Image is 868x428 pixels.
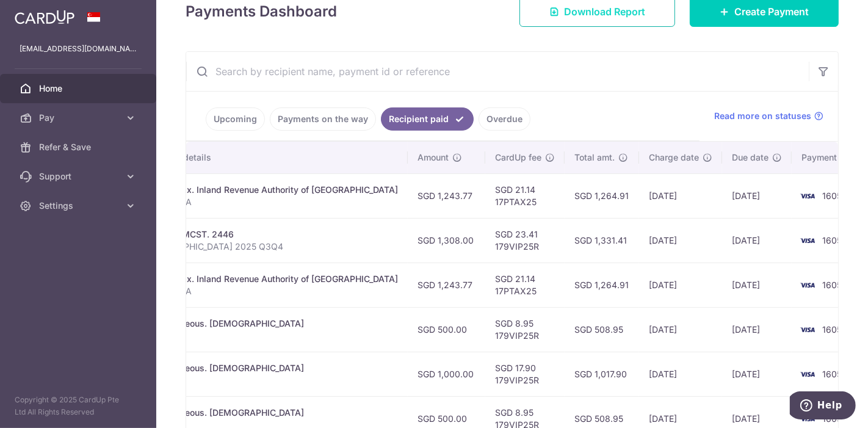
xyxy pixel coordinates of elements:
span: Pay [39,112,120,124]
td: [DATE] [639,263,722,307]
td: SGD 1,264.91 [565,173,639,218]
td: SGD 1,331.41 [565,218,639,263]
td: [DATE] [722,307,792,352]
span: Support [39,170,120,183]
span: 1605 [822,235,842,245]
td: [DATE] [639,218,722,263]
td: SGD 1,000.00 [408,352,485,396]
p: S7613974A [145,196,398,208]
img: CardUp [15,10,74,24]
div: Miscellaneous. [DEMOGRAPHIC_DATA] [145,407,398,419]
div: Miscellaneous. [DEMOGRAPHIC_DATA] [145,362,398,374]
span: Total amt. [574,151,615,164]
p: [EMAIL_ADDRESS][DOMAIN_NAME] [20,43,137,55]
th: Payment details [136,142,408,173]
td: [DATE] [639,307,722,352]
span: Home [39,82,120,95]
img: Bank Card [795,189,820,203]
p: S7613974A [145,285,398,297]
td: [DATE] [722,352,792,396]
a: Upcoming [206,107,265,131]
td: SGD 23.41 179VIP25R [485,218,565,263]
div: Income Tax. Inland Revenue Authority of [GEOGRAPHIC_DATA] [145,184,398,196]
span: 1605 [822,369,842,379]
a: Recipient paid [381,107,474,131]
td: SGD 500.00 [408,307,485,352]
td: [DATE] [722,173,792,218]
td: SGD 21.14 17PTAX25 [485,263,565,307]
td: [DATE] [722,218,792,263]
div: Miscellaneous. [DEMOGRAPHIC_DATA] [145,317,398,330]
div: Income Tax. Inland Revenue Authority of [GEOGRAPHIC_DATA] [145,273,398,285]
div: Condo & MCST. 2446 [145,228,398,241]
p: [GEOGRAPHIC_DATA] 2025 Q3Q4 [145,241,398,253]
td: SGD 21.14 17PTAX25 [485,173,565,218]
p: GTKEM [145,330,398,342]
img: Bank Card [795,233,820,248]
td: SGD 508.95 [565,307,639,352]
h4: Payments Dashboard [186,1,337,23]
span: CardUp fee [495,151,541,164]
iframe: Opens a widget where you can find more information [790,391,856,422]
span: Settings [39,200,120,212]
td: SGD 8.95 179VIP25R [485,307,565,352]
input: Search by recipient name, payment id or reference [186,52,809,91]
td: [DATE] [639,173,722,218]
td: SGD 1,243.77 [408,263,485,307]
span: Due date [732,151,769,164]
a: Payments on the way [270,107,376,131]
a: Overdue [479,107,530,131]
span: 1605 [822,324,842,335]
td: SGD 1,243.77 [408,173,485,218]
span: Read more on statuses [714,110,811,122]
span: 1605 [822,413,842,424]
td: SGD 1,308.00 [408,218,485,263]
span: 1605 [822,190,842,201]
p: GTKEM [145,374,398,386]
span: Charge date [649,151,699,164]
td: [DATE] [722,263,792,307]
span: Download Report [564,4,645,19]
a: Read more on statuses [714,110,823,122]
span: Refer & Save [39,141,120,153]
span: 1605 [822,280,842,290]
span: Create Payment [734,4,809,19]
img: Bank Card [795,322,820,337]
td: SGD 1,017.90 [565,352,639,396]
td: SGD 1,264.91 [565,263,639,307]
td: [DATE] [639,352,722,396]
img: Bank Card [795,367,820,382]
span: Amount [418,151,449,164]
img: Bank Card [795,278,820,292]
td: SGD 17.90 179VIP25R [485,352,565,396]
